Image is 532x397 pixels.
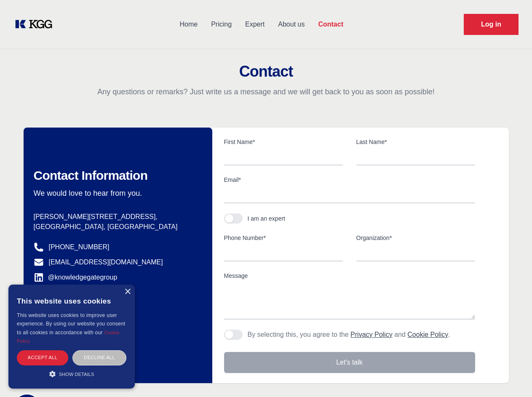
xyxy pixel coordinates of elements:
a: Privacy Policy [350,331,393,338]
a: Cookie Policy [17,330,120,344]
label: Message [224,272,475,280]
div: I am an expert [248,214,286,223]
a: @knowledgegategroup [34,272,118,282]
p: [PERSON_NAME][STREET_ADDRESS], [34,212,199,222]
div: Show details [17,370,126,378]
p: Any questions or remarks? Just write us a message and we will get back to you as soon as possible! [10,87,522,97]
iframe: Chat Widget [490,357,532,397]
a: Pricing [204,13,238,35]
h2: Contact Information [34,168,199,183]
a: [EMAIL_ADDRESS][DOMAIN_NAME] [49,257,163,267]
div: This website uses cookies [17,291,126,311]
a: Expert [238,13,271,35]
p: We would love to hear from you. [34,188,199,198]
label: Email* [224,176,475,184]
span: This website uses cookies to improve user experience. By using our website you consent to all coo... [17,312,125,336]
button: Let's talk [224,352,475,373]
a: Home [173,13,204,35]
a: About us [271,13,311,35]
a: KOL Knowledge Platform: Talk to Key External Experts (KEE) [13,18,59,31]
div: Close [124,289,131,295]
a: Cookie Policy [407,331,448,338]
a: Request Demo [464,14,519,35]
label: Organization* [356,234,475,242]
label: Phone Number* [224,234,343,242]
p: [GEOGRAPHIC_DATA], [GEOGRAPHIC_DATA] [34,222,199,232]
div: Accept all [17,350,68,365]
span: Show details [59,372,94,377]
a: [PHONE_NUMBER] [49,242,110,252]
p: By selecting this, you agree to the and . [248,330,450,340]
a: Contact [311,13,350,35]
div: Decline all [72,350,126,365]
label: Last Name* [356,138,475,146]
label: First Name* [224,138,343,146]
h2: Contact [10,63,522,80]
